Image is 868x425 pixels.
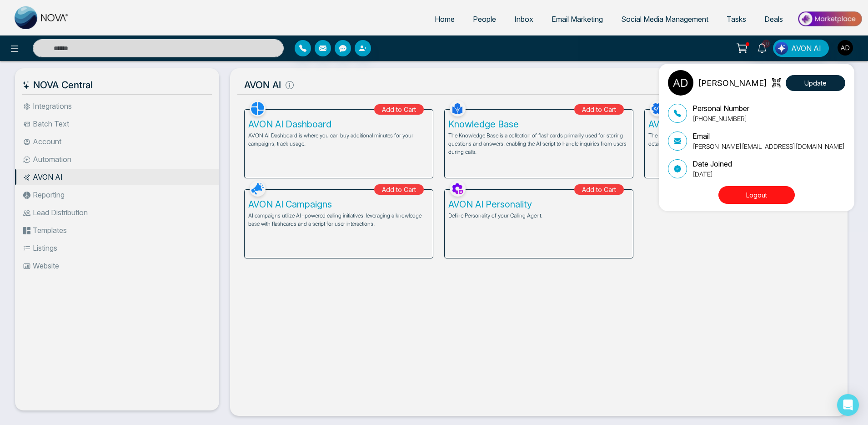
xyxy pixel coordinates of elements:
p: Email [692,131,845,142]
p: [PHONE_NUMBER] [692,114,749,123]
div: Open Intercom Messenger [837,394,859,416]
button: Logout [718,186,795,204]
p: [PERSON_NAME] [698,77,767,89]
p: [DATE] [692,169,732,179]
p: Personal Number [692,103,749,114]
p: [PERSON_NAME][EMAIL_ADDRESS][DOMAIN_NAME] [692,142,845,151]
p: Date Joined [692,158,732,169]
button: Update [786,75,845,91]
